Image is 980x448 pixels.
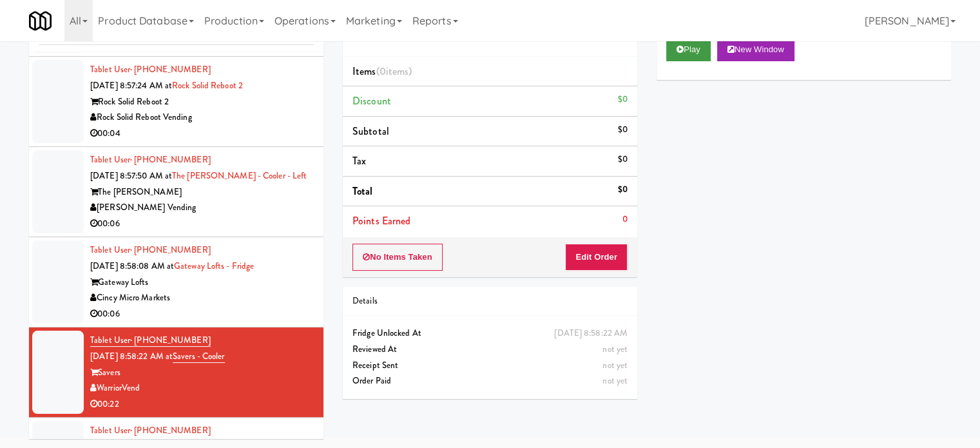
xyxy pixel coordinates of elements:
[618,151,628,168] div: $0
[352,184,373,199] span: Total
[352,326,628,342] div: Fridge Unlocked At
[352,244,443,271] button: No Items Taken
[29,10,52,32] img: Micromart
[90,244,211,256] a: Tablet User· [PHONE_NUMBER]
[90,200,314,216] div: [PERSON_NAME] Vending
[172,170,307,182] a: The [PERSON_NAME] - Cooler - Left
[622,211,628,228] div: 0
[130,153,211,166] span: · [PHONE_NUMBER]
[352,373,628,389] div: Order Paid
[90,63,211,75] a: Tablet User· [PHONE_NUMBER]
[90,380,314,396] div: WarriorVend
[130,334,211,346] span: · [PHONE_NUMBER]
[386,64,409,79] ng-pluralize: items
[90,184,314,200] div: The [PERSON_NAME]
[352,293,628,309] div: Details
[376,64,412,79] span: (0 )
[90,365,314,381] div: Savers
[29,147,323,237] li: Tablet User· [PHONE_NUMBER][DATE] 8:57:50 AM atThe [PERSON_NAME] - Cooler - LeftThe [PERSON_NAME]...
[618,92,628,108] div: $0
[352,124,389,139] span: Subtotal
[90,94,314,110] div: Rock Solid Reboot 2
[173,350,225,363] a: Savers - Cooler
[666,38,711,61] button: Play
[130,63,211,75] span: · [PHONE_NUMBER]
[90,275,314,291] div: Gateway Lofts
[130,424,211,436] span: · [PHONE_NUMBER]
[90,126,314,142] div: 00:04
[90,350,173,362] span: [DATE] 8:58:22 AM at
[618,182,628,198] div: $0
[352,64,412,79] span: Items
[602,375,628,387] span: not yet
[90,260,174,272] span: [DATE] 8:58:08 AM at
[90,110,314,126] div: Rock Solid Reboot Vending
[602,343,628,355] span: not yet
[618,122,628,138] div: $0
[90,153,211,166] a: Tablet User· [PHONE_NUMBER]
[90,306,314,322] div: 00:06
[29,237,323,327] li: Tablet User· [PHONE_NUMBER][DATE] 8:58:08 AM atGateway Lofts - FridgeGateway LoftsCincy Micro Mar...
[565,244,628,271] button: Edit Order
[90,290,314,306] div: Cincy Micro Markets
[29,57,323,147] li: Tablet User· [PHONE_NUMBER][DATE] 8:57:24 AM atRock Solid Reboot 2Rock Solid Reboot 2Rock Solid R...
[90,334,211,347] a: Tablet User· [PHONE_NUMBER]
[90,79,172,92] span: [DATE] 8:57:24 AM at
[352,93,391,108] span: Discount
[29,327,323,418] li: Tablet User· [PHONE_NUMBER][DATE] 8:58:22 AM atSavers - CoolerSaversWarriorVend00:22
[352,213,410,228] span: Points Earned
[130,244,211,256] span: · [PHONE_NUMBER]
[352,32,628,42] h5: WarriorVend
[90,216,314,232] div: 00:06
[602,359,628,371] span: not yet
[90,396,314,413] div: 00:22
[174,260,254,272] a: Gateway Lofts - Fridge
[554,326,628,342] div: [DATE] 8:58:22 AM
[90,424,211,436] a: Tablet User· [PHONE_NUMBER]
[352,342,628,358] div: Reviewed At
[352,358,628,374] div: Receipt Sent
[717,38,794,61] button: New Window
[172,79,243,92] a: Rock Solid Reboot 2
[352,153,366,168] span: Tax
[90,170,172,182] span: [DATE] 8:57:50 AM at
